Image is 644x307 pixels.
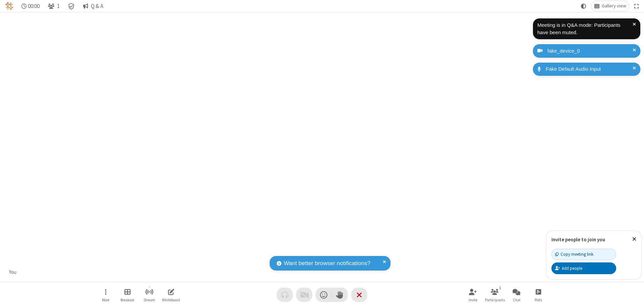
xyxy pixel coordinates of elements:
[28,3,40,9] span: 00:00
[296,288,312,302] button: Video
[19,1,43,11] div: Timer
[463,285,483,304] button: Invite participants (⌘+Shift+I)
[139,285,159,304] button: Start streaming
[535,298,542,302] span: Polls
[80,1,106,11] button: Q & A
[551,249,616,260] button: Copy meeting link
[485,298,505,302] span: Participants
[161,285,181,304] button: Open shared whiteboard
[578,1,589,11] button: Using system theme
[497,285,503,291] div: 1
[513,298,521,302] span: Chat
[506,285,527,304] button: Open chat
[91,3,103,9] span: Q & A
[316,288,332,302] button: Send a reaction
[528,285,548,304] button: Open poll
[117,285,138,304] button: Manage Breakout Rooms
[551,262,616,274] button: Add people
[602,3,626,9] span: Gallery view
[332,288,348,302] button: Raise hand
[45,1,62,11] button: Open participant list
[555,251,593,257] div: Copy meeting link
[5,2,13,10] img: QA Selenium DO NOT DELETE OR CHANGE
[551,236,605,243] label: Invite people to join you
[632,1,642,11] button: Fullscreen
[469,298,477,302] span: Invite
[277,288,293,302] button: Audio problem - check your Internet connection or call by phone
[120,298,135,302] span: Breakout
[144,298,155,302] span: Stream
[351,288,367,302] button: End or leave meeting
[545,47,635,55] div: fake_device_0
[485,285,505,304] button: Open participant list
[162,298,180,302] span: Whiteboard
[7,268,19,276] div: You
[537,21,633,37] div: Meeting is in Q&A mode: Participants have been muted.
[591,1,629,11] button: Change layout
[102,298,109,302] span: More
[96,285,116,304] button: Open menu
[543,65,635,73] div: Fake Default Audio Input
[284,259,370,268] span: Want better browser notifications?
[57,3,60,9] span: 1
[627,231,641,247] button: Close popover
[65,1,78,11] div: Meeting details Encryption enabled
